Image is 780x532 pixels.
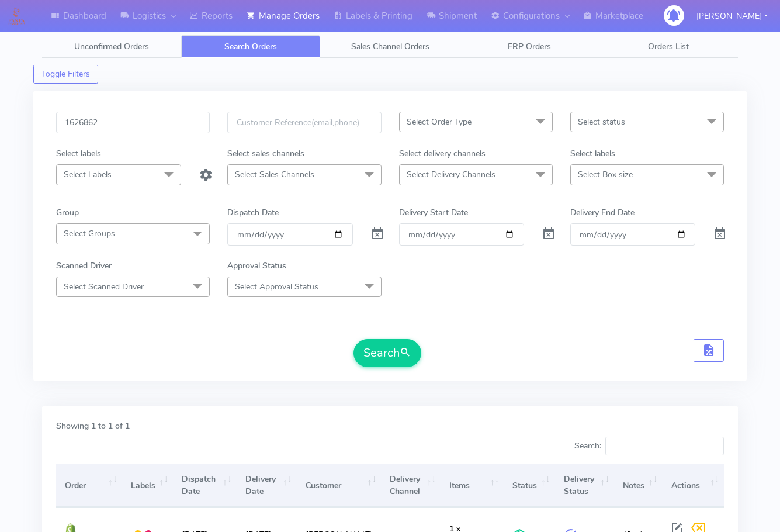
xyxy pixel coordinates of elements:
[570,147,615,160] label: Select labels
[56,420,130,432] label: Showing 1 to 1 of 1
[399,206,468,219] label: Delivery Start Date
[407,116,472,127] span: Select Order Type
[353,339,421,367] button: Search
[578,116,625,127] span: Select status
[399,147,486,160] label: Select delivery channels
[227,147,304,160] label: Select sales channels
[122,464,173,507] th: Labels: activate to sort column ascending
[64,169,112,180] span: Select Labels
[235,281,318,292] span: Select Approval Status
[554,464,614,507] th: Delivery Status: activate to sort column ascending
[614,464,662,507] th: Notes: activate to sort column ascending
[235,169,314,180] span: Select Sales Channels
[173,464,237,507] th: Dispatch Date: activate to sort column ascending
[42,35,738,58] ul: Tabs
[56,112,210,133] input: Order Id
[224,41,277,52] span: Search Orders
[648,41,689,52] span: Orders List
[570,206,635,219] label: Delivery End Date
[227,206,279,219] label: Dispatch Date
[662,464,724,507] th: Actions: activate to sort column ascending
[605,437,724,455] input: Search:
[56,464,122,507] th: Order: activate to sort column ascending
[407,169,495,180] span: Select Delivery Channels
[574,437,724,455] label: Search:
[578,169,633,180] span: Select Box size
[504,464,554,507] th: Status: activate to sort column ascending
[227,260,286,272] label: Approval Status
[688,4,776,28] button: [PERSON_NAME]
[56,206,79,219] label: Group
[33,65,98,84] button: Toggle Filters
[441,464,504,507] th: Items: activate to sort column ascending
[64,281,144,292] span: Select Scanned Driver
[297,464,381,507] th: Customer: activate to sort column ascending
[381,464,441,507] th: Delivery Channel: activate to sort column ascending
[74,41,149,52] span: Unconfirmed Orders
[56,147,101,160] label: Select labels
[351,41,429,52] span: Sales Channel Orders
[508,41,551,52] span: ERP Orders
[227,112,381,133] input: Customer Reference(email,phone)
[64,228,115,239] span: Select Groups
[56,260,112,272] label: Scanned Driver
[237,464,297,507] th: Delivery Date: activate to sort column ascending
